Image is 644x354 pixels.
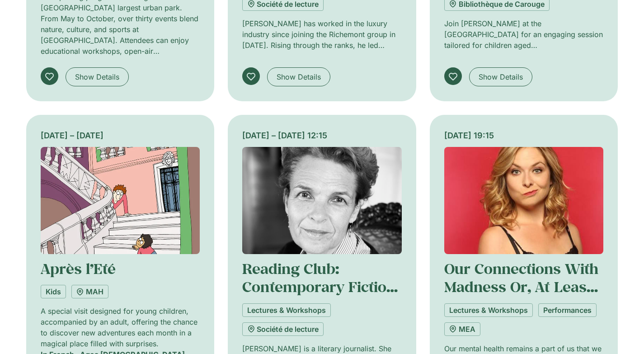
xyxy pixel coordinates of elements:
a: Société de lecture [242,322,324,336]
a: MAH [71,285,108,298]
a: Show Details [469,67,532,86]
span: Show Details [75,71,119,82]
a: Show Details [66,67,129,86]
span: Show Details [277,71,321,82]
a: Lectures & Workshops [444,303,533,317]
p: Join [PERSON_NAME] at the [GEOGRAPHIC_DATA] for an engaging session tailored for children aged [D... [444,18,604,51]
a: Show Details [267,67,330,86]
div: [DATE] 19:15 [444,129,604,142]
span: Show Details [479,71,523,82]
img: Coolturalia - Après l'été [41,147,200,254]
p: A special visit designed for young children, accompanied by an adult, offering the chance to disc... [41,306,200,349]
p: [PERSON_NAME] has worked in the luxury industry since joining the Richemont group in [DATE]. Risi... [242,18,402,51]
a: Après l’Eté [41,259,116,278]
div: [DATE] – [DATE] 12:15 [242,129,402,142]
a: Reading Club: Contemporary Fiction with [PERSON_NAME] (Midday) [242,259,398,333]
a: Performances [538,303,597,317]
div: [DATE] – [DATE] [41,129,200,142]
a: Lectures & Workshops [242,303,331,317]
a: MEA [444,322,480,336]
a: Kids [41,285,66,298]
